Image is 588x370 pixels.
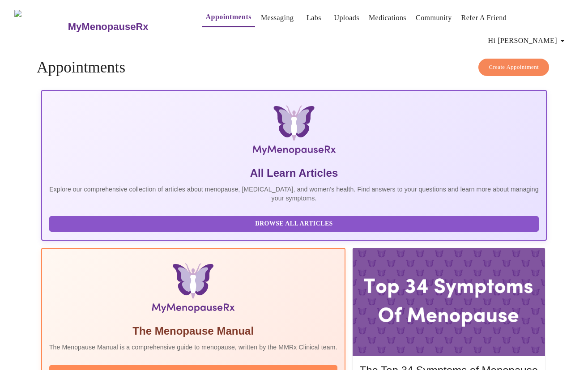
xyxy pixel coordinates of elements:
[206,11,251,23] a: Appointments
[365,9,410,27] button: Medications
[330,9,363,27] button: Uploads
[307,12,321,24] a: Labs
[299,9,328,27] button: Labs
[412,9,456,27] button: Community
[257,9,297,27] button: Messaging
[458,9,511,27] button: Refer a Friend
[68,21,149,33] h3: MyMenopauseRx
[489,62,539,72] span: Create Appointment
[485,32,571,50] button: Hi [PERSON_NAME]
[369,12,406,24] a: Medications
[67,11,184,43] a: MyMenopauseRx
[49,219,541,227] a: Browse All Articles
[14,10,67,43] img: MyMenopauseRx Logo
[488,34,568,47] span: Hi [PERSON_NAME]
[202,8,255,27] button: Appointments
[37,59,551,77] h4: Appointments
[58,218,530,230] span: Browse All Articles
[416,12,452,24] a: Community
[49,166,539,180] h5: All Learn Articles
[334,12,359,24] a: Uploads
[95,263,291,317] img: Menopause Manual
[49,343,337,352] p: The Menopause Manual is a comprehensive guide to menopause, written by the MMRx Clinical team.
[478,59,549,76] button: Create Appointment
[461,12,507,24] a: Refer a Friend
[49,185,539,203] p: Explore our comprehensive collection of articles about menopause, [MEDICAL_DATA], and women's hea...
[125,105,463,159] img: MyMenopauseRx Logo
[49,216,539,232] button: Browse All Articles
[261,12,294,24] a: Messaging
[49,324,337,338] h5: The Menopause Manual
